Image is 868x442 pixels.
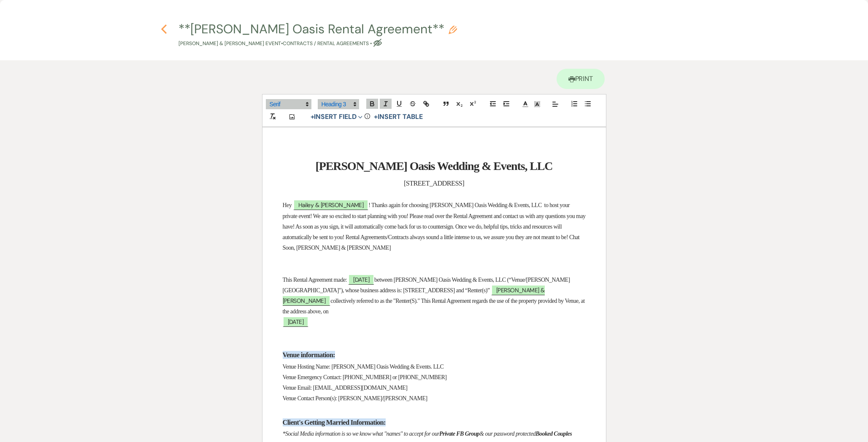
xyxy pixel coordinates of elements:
span: Venue Contact Person(s): [PERSON_NAME]/[PERSON_NAME] [283,395,427,402]
em: Private FB Group [439,431,479,437]
strong: Venue information: [283,351,335,359]
span: collectively referred to as the "Renter(S)." This Rental Agreement regards the use of the propert... [283,298,586,315]
span: + [311,113,314,120]
button: **[PERSON_NAME] Oasis Rental Agreement**[PERSON_NAME] & [PERSON_NAME] Event•Contracts / Rental Ag... [178,23,457,48]
button: Insert Field [308,112,366,122]
span: This Rental Agreement made: [283,277,347,283]
span: [DATE] [283,316,309,327]
span: between [PERSON_NAME] Oasis Wedding & Events, LLC (“Venue/[PERSON_NAME][GEOGRAPHIC_DATA]"), whose... [283,277,570,294]
a: Print [557,69,605,89]
span: ! Thanks again for choosing [PERSON_NAME] Oasis Wedding & Events, LLC to host your private event!... [283,202,587,251]
span: Alignment [549,99,561,109]
span: + [374,113,378,120]
span: Venue Hosting Name: [PERSON_NAME] Oasis Wedding & Events. LLC [283,364,444,370]
span: Hailey & [PERSON_NAME] [293,199,369,210]
em: & our password protected [479,431,535,437]
span: Text Background Color [531,99,543,109]
span: Venue Emergency Contact: [PHONE_NUMBER] or [PHONE_NUMBER] [283,374,447,380]
strong: Client's Getting Married Information: [283,418,386,426]
button: +Insert Table [371,112,425,122]
span: Header Formats [318,99,359,109]
span: [STREET_ADDRESS] [404,179,464,187]
em: *Social Media information is so we know what "names" to accept for our [283,431,440,437]
span: Venue Email: [EMAIL_ADDRESS][DOMAIN_NAME] [283,385,408,391]
span: [PERSON_NAME] & [PERSON_NAME] [283,285,545,306]
p: [PERSON_NAME] & [PERSON_NAME] Event • Contracts / Rental Agreements • [178,40,457,48]
span: Hey [283,202,292,208]
span: Text Color [519,99,531,109]
span: [DATE] [348,274,374,285]
strong: [PERSON_NAME] Oasis Wedding & Events, LLC [316,159,553,172]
